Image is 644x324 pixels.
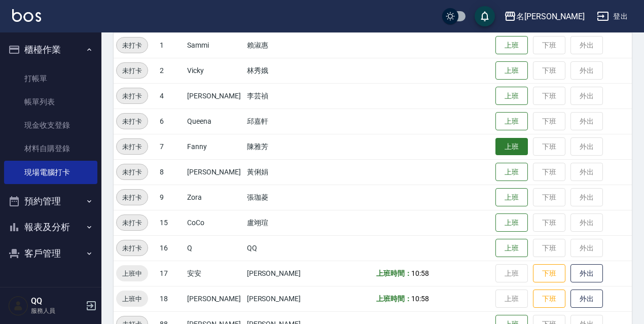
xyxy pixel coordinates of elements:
[117,141,148,152] span: 未打卡
[157,32,185,58] td: 1
[117,40,148,51] span: 未打卡
[185,134,244,159] td: Fanny
[4,114,97,137] a: 現金收支登錄
[495,188,528,207] button: 上班
[244,83,314,109] td: 李芸禎
[411,269,429,277] span: 10:58
[495,138,528,156] button: 上班
[516,10,585,23] div: 名[PERSON_NAME]
[185,235,244,261] td: Q
[244,159,314,185] td: 黃俐娟
[244,134,314,159] td: 陳雅芳
[157,261,185,286] td: 17
[495,87,528,105] button: 上班
[244,32,314,58] td: 賴淑惠
[12,9,41,22] img: Logo
[244,235,314,261] td: QQ
[185,185,244,210] td: Zora
[185,32,244,58] td: Sammi
[185,210,244,235] td: CoCo
[116,268,148,279] span: 上班中
[4,37,97,63] button: 櫃檯作業
[593,7,632,26] button: 登出
[475,6,495,26] button: save
[244,58,314,83] td: 林秀娥
[31,296,83,306] h5: QQ
[4,137,97,160] a: 材料自購登錄
[495,239,528,258] button: 上班
[4,161,97,184] a: 現場電腦打卡
[570,264,603,283] button: 外出
[244,185,314,210] td: 張珈菱
[8,296,28,316] img: Person
[157,185,185,210] td: 9
[185,58,244,83] td: Vicky
[157,235,185,261] td: 16
[117,218,148,228] span: 未打卡
[495,36,528,55] button: 上班
[157,83,185,109] td: 4
[185,159,244,185] td: [PERSON_NAME]
[533,264,565,283] button: 下班
[31,306,83,315] p: 服務人員
[495,61,528,80] button: 上班
[533,290,565,308] button: 下班
[4,214,97,240] button: 報表及分析
[157,210,185,235] td: 15
[244,261,314,286] td: [PERSON_NAME]
[244,286,314,311] td: [PERSON_NAME]
[157,58,185,83] td: 2
[495,213,528,232] button: 上班
[4,90,97,114] a: 帳單列表
[157,134,185,159] td: 7
[117,116,148,127] span: 未打卡
[157,109,185,134] td: 6
[117,192,148,203] span: 未打卡
[185,109,244,134] td: Queena
[185,261,244,286] td: 安安
[117,91,148,101] span: 未打卡
[116,294,148,304] span: 上班中
[157,159,185,185] td: 8
[500,6,589,27] button: 名[PERSON_NAME]
[495,112,528,131] button: 上班
[376,269,412,277] b: 上班時間：
[117,243,148,254] span: 未打卡
[244,109,314,134] td: 邱嘉軒
[376,295,412,303] b: 上班時間：
[4,240,97,267] button: 客戶管理
[117,65,148,76] span: 未打卡
[570,290,603,308] button: 外出
[157,286,185,311] td: 18
[4,67,97,90] a: 打帳單
[495,163,528,182] button: 上班
[185,83,244,109] td: [PERSON_NAME]
[185,286,244,311] td: [PERSON_NAME]
[4,188,97,214] button: 預約管理
[117,167,148,177] span: 未打卡
[411,295,429,303] span: 10:58
[244,210,314,235] td: 盧翊瑄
